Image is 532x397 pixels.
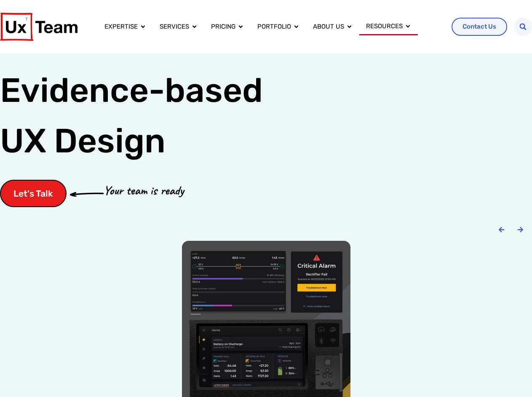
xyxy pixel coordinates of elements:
a: Expertise [104,22,138,32]
div: Search [514,18,532,36]
a: Services [160,22,189,32]
span: Let's Talk [13,189,53,198]
div: Next [517,226,524,233]
a: Contact Us [452,18,507,36]
nav: Menu [98,18,445,36]
img: arrow-cta [70,192,104,197]
span: Contact Us [462,24,496,30]
p: Your team is ready [104,181,184,200]
a: Pricing [211,22,235,32]
div: Previous [498,226,505,233]
a: Portfolio [257,22,291,32]
a: About us [313,22,344,32]
div: Menu Toggle [98,18,445,36]
a: Resources [366,21,403,31]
